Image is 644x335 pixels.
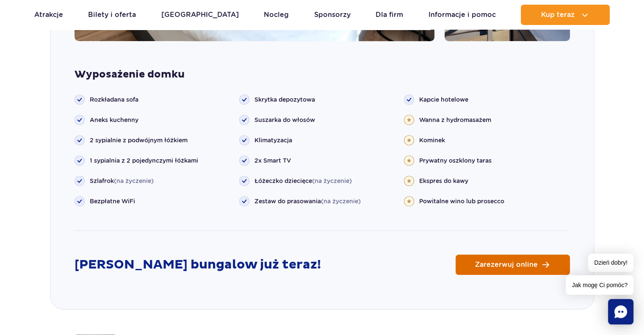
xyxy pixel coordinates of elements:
[90,197,135,205] span: Bezpłatne WiFi
[566,275,633,295] span: Jak mogę Ci pomóc?
[321,198,361,205] span: (na życzenie)
[161,5,239,25] a: [GEOGRAPHIC_DATA]
[254,95,315,104] span: Skrytka depozytowa
[264,5,289,25] a: Nocleg
[254,136,292,144] span: Klimatyzacja
[314,5,351,25] a: Sponsorzy
[88,5,136,25] a: Bilety i oferta
[475,261,538,268] span: Zarezerwuj online
[456,255,570,275] a: Zarezerwuj online
[254,177,352,185] span: Łóżeczko dziecięce
[90,156,198,165] span: 1 sypialnia z 2 pojedynczymi łóżkami
[90,177,154,185] span: Szlafrok
[376,5,403,25] a: Dla firm
[419,116,491,124] span: Wanna z hydromasażem
[75,68,570,81] strong: Wyposażenie domku
[254,197,361,205] span: Zestaw do prasowania
[541,11,575,19] span: Kup teraz
[428,5,496,25] a: Informacje i pomoc
[254,116,315,124] span: Suszarka do włosów
[114,177,154,184] span: (na życzenie)
[75,257,321,273] strong: [PERSON_NAME] bungalow już teraz!
[588,254,633,272] span: Dzień dobry!
[312,177,352,184] span: (na życzenie)
[419,136,445,144] span: Kominek
[90,95,138,104] span: Rozkładana sofa
[419,95,468,104] span: Kapcie hotelowe
[608,299,633,324] div: Chat
[419,197,504,205] span: Powitalne wino lub prosecco
[254,156,291,165] span: 2x Smart TV
[34,5,63,25] a: Atrakcje
[90,136,188,144] span: 2 sypialnie z podwójnym łóżkiem
[419,177,468,185] span: Ekspres do kawy
[90,116,138,124] span: Aneks kuchenny
[419,156,492,165] span: Prywatny oszklony taras
[521,5,610,25] button: Kup teraz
